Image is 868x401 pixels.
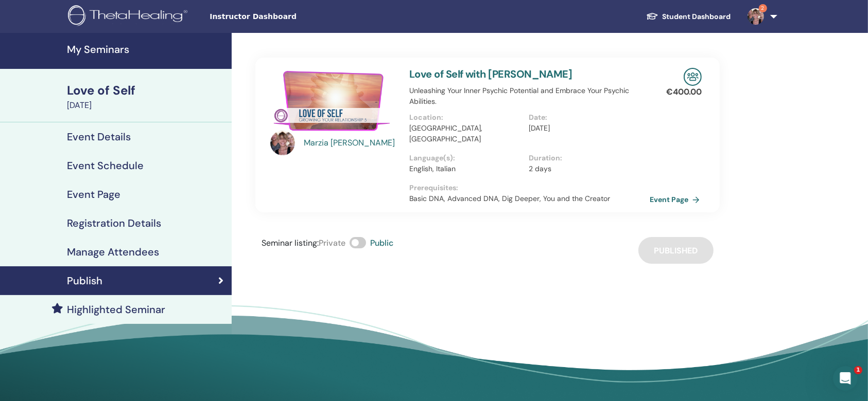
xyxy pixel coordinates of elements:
p: Location : [409,112,523,123]
p: Prerequisites : [409,183,648,193]
h4: My Seminars [67,43,225,56]
p: 2 days [529,163,642,174]
img: graduation-cap-white.svg [646,12,658,21]
h4: Event Details [67,131,131,143]
span: Instructor Dashboard [210,11,364,22]
div: [DATE] [67,99,225,112]
img: logo.png [68,5,191,28]
p: [DATE] [529,123,642,134]
span: 2 [759,4,767,12]
span: Public [370,238,393,248]
iframe: Intercom live chat [833,366,858,391]
span: Private [319,238,345,248]
p: [GEOGRAPHIC_DATA], [GEOGRAPHIC_DATA] [409,123,523,144]
h4: Highlighted Seminar [67,303,165,316]
p: Unleashing Your Inner Psychic Potential and Embrace Your Psychic Abilities. [409,85,648,107]
span: 1 [854,366,862,374]
div: Love of Self [67,82,225,99]
h4: Manage Attendees [67,246,159,258]
a: Love of Self with [PERSON_NAME] [409,67,572,81]
a: Love of Self[DATE] [61,82,232,112]
p: Date : [529,112,642,123]
p: English, Italian [409,163,523,174]
img: default.jpg [270,131,295,155]
img: default.jpg [748,8,764,25]
h4: Event Page [67,188,120,200]
p: Duration : [529,153,642,163]
h4: Event Schedule [67,159,144,172]
span: Seminar listing : [262,238,319,248]
p: € 400.00 [666,86,702,98]
h4: Publish [67,275,102,287]
a: Marzia [PERSON_NAME] [304,137,400,149]
p: Language(s) : [409,153,523,163]
a: Student Dashboard [638,7,739,26]
h4: Registration Details [67,217,161,229]
a: Event Page [650,192,704,207]
p: Basic DNA, Advanced DNA, Dig Deeper, You and the Creator [409,193,648,204]
img: Love of Self [270,68,397,134]
img: In-Person Seminar [684,68,702,86]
